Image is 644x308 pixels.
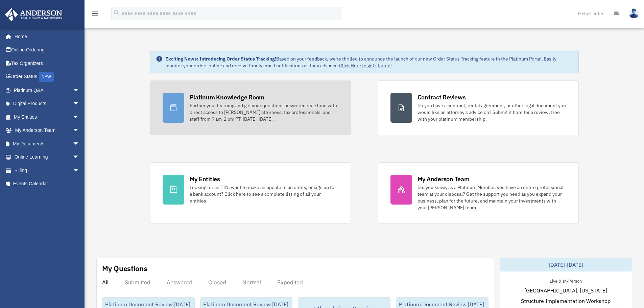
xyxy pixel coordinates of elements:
[5,177,90,191] a: Events Calendar
[3,8,64,21] img: Anderson Advisors Platinum Portal
[418,175,470,183] div: My Anderson Team
[5,110,90,124] a: My Entitiesarrow_drop_down
[418,184,566,211] div: Did you know, as a Platinum Member, you have an entire professional team at your disposal? Get th...
[5,97,90,111] a: Digital Productsarrow_drop_down
[277,279,303,286] div: Expedited
[5,150,90,164] a: Online Learningarrow_drop_down
[102,263,147,274] div: My Questions
[208,279,226,286] div: Closed
[378,80,579,135] a: Contract Reviews Do you have a contract, rental agreement, or other legal document you would like...
[91,9,99,18] i: menu
[73,124,86,138] span: arrow_drop_down
[418,93,466,101] div: Contract Reviews
[339,63,392,69] a: Click Here to get started!
[190,102,338,122] div: Further your learning and get your questions answered real-time with direct access to [PERSON_NAM...
[73,164,86,177] span: arrow_drop_down
[73,97,86,111] span: arrow_drop_down
[190,93,265,101] div: Platinum Knowledge Room
[629,8,639,18] img: User Pic
[5,84,90,97] a: Platinum Q&Aarrow_drop_down
[544,277,587,284] div: Live & In-Person
[5,164,90,177] a: Billingarrow_drop_down
[5,43,90,57] a: Online Ordering
[165,55,573,69] div: Based on your feedback, we're thrilled to announce the launch of our new Order Status Tracking fe...
[165,56,276,62] strong: Exciting News: Introducing Order Status Tracking!
[5,56,90,70] a: Tax Organizers
[113,9,120,17] i: search
[73,137,86,151] span: arrow_drop_down
[242,279,261,286] div: Normal
[418,102,566,122] div: Do you have a contract, rental agreement, or other legal document you would like an attorney's ad...
[378,162,579,223] a: My Anderson Team Did you know, as a Platinum Member, you have an entire professional team at your...
[5,124,90,137] a: My Anderson Teamarrow_drop_down
[190,184,338,204] div: Looking for an EIN, want to make an update to an entity, or sign up for a bank account? Click her...
[39,72,54,82] div: NEW
[167,279,192,286] div: Answered
[73,150,86,164] span: arrow_drop_down
[73,110,86,124] span: arrow_drop_down
[5,30,86,43] a: Home
[150,80,351,135] a: Platinum Knowledge Room Further your learning and get your questions answered real-time with dire...
[524,286,607,294] span: [GEOGRAPHIC_DATA], [US_STATE]
[521,297,611,305] span: Structure Implementation Workshop
[150,162,351,223] a: My Entities Looking for an EIN, want to make an update to an entity, or sign up for a bank accoun...
[73,84,86,97] span: arrow_drop_down
[190,175,220,183] div: My Entities
[500,258,632,271] div: [DATE]-[DATE]
[125,279,150,286] div: Submitted
[5,70,90,84] a: Order StatusNEW
[91,12,99,18] a: menu
[102,279,109,286] div: All
[5,137,90,150] a: My Documentsarrow_drop_down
